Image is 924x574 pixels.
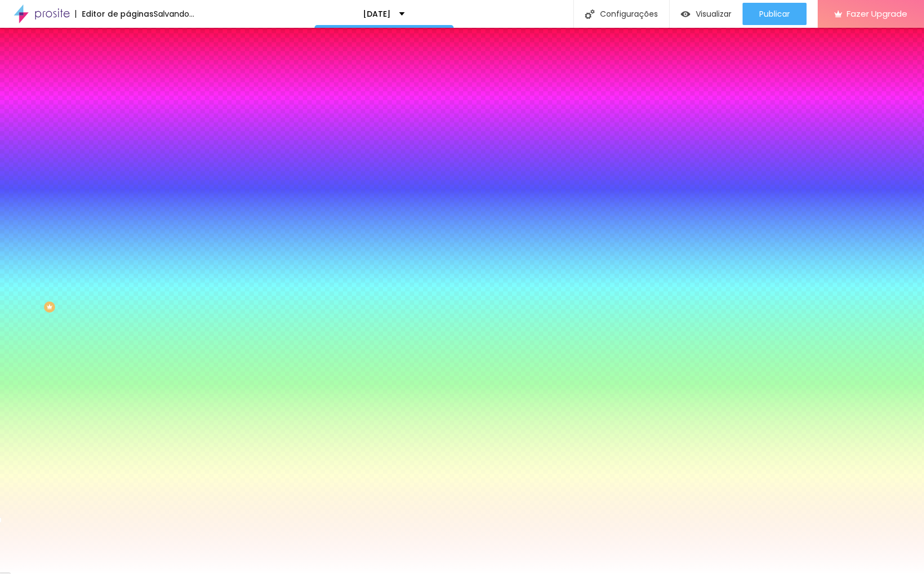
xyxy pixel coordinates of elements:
span: Publicar [759,9,790,18]
span: Fazer Upgrade [847,9,907,18]
span: Visualizar [696,9,731,18]
img: view-1.svg [681,9,690,19]
div: Editor de páginas [75,10,154,18]
div: Salvando... [154,10,194,18]
p: [DATE] [363,10,391,18]
button: Publicar [743,3,807,25]
img: Icone [585,9,594,19]
button: Visualizar [670,3,743,25]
